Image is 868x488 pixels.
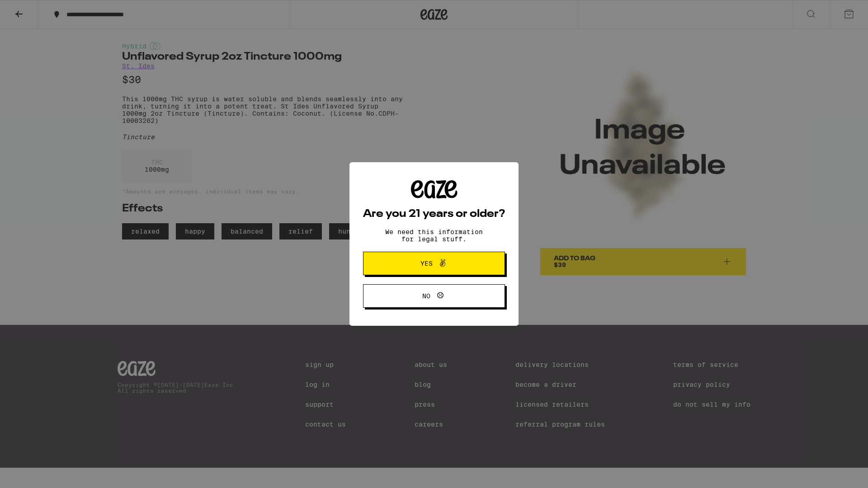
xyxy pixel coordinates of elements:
[363,252,505,275] button: Yes
[363,284,505,308] button: No
[420,260,433,267] span: Yes
[377,228,491,243] p: We need this information for legal stuff.
[422,293,430,299] span: No
[363,209,505,220] h2: Are you 21 years or older?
